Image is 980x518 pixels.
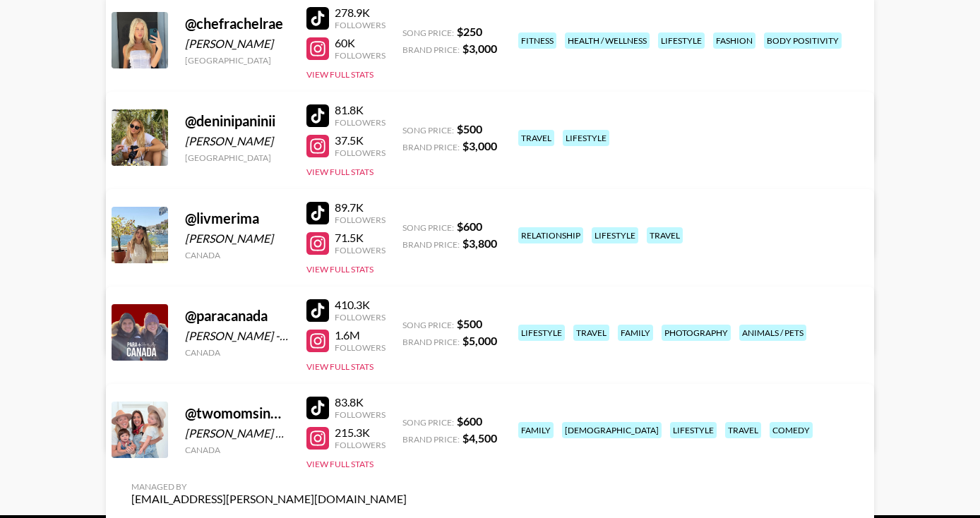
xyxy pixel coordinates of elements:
div: 215.3K [335,426,386,440]
div: Followers [335,20,386,30]
strong: $ 4,500 [462,431,497,445]
div: fashion [713,32,755,49]
div: Followers [335,215,386,225]
div: Canada [185,250,289,260]
button: View Full Stats [306,361,374,372]
div: fitness [518,32,556,49]
div: lifestyle [670,422,717,438]
div: 1.6M [335,328,386,342]
div: photography [662,325,731,341]
strong: $ 5,000 [462,334,497,347]
div: [PERSON_NAME] - [PERSON_NAME] [185,329,289,343]
div: [GEOGRAPHIC_DATA] [185,152,289,163]
strong: $ 600 [457,219,482,233]
div: Canada [185,445,289,455]
div: @ deninipaninii [185,112,289,130]
div: @ livmerima [185,210,289,227]
div: lifestyle [592,227,638,243]
span: Song Price: [402,125,454,135]
div: [DEMOGRAPHIC_DATA] [562,422,662,438]
div: 37.5K [335,133,386,147]
div: 278.9K [335,6,386,20]
div: @ chefrachelrae [185,15,289,32]
span: Brand Price: [402,434,460,445]
div: comedy [770,422,813,438]
div: 60K [335,36,386,50]
div: Followers [335,312,386,323]
div: [PERSON_NAME] [185,134,289,148]
button: View Full Stats [306,167,374,177]
div: @ twomomsinmotion [185,404,289,422]
span: Song Price: [402,28,454,38]
span: Song Price: [402,222,454,233]
strong: $ 3,800 [462,236,497,250]
span: Brand Price: [402,142,460,152]
strong: $ 600 [457,414,482,428]
div: Followers [335,50,386,61]
div: Followers [335,440,386,450]
div: health / wellness [565,32,650,49]
div: Managed By [131,481,407,492]
div: family [618,325,653,341]
div: relationship [518,227,583,243]
span: Song Price: [402,320,454,330]
div: 410.3K [335,298,386,312]
div: [GEOGRAPHIC_DATA] [185,55,289,66]
div: animals / pets [739,325,806,341]
div: @ paracanada [185,307,289,325]
div: lifestyle [563,130,609,146]
span: Brand Price: [402,337,460,347]
div: 89.7K [335,200,386,215]
div: 83.8K [335,395,386,409]
div: 71.5K [335,231,386,245]
div: lifestyle [518,325,565,341]
span: Brand Price: [402,239,460,250]
button: View Full Stats [306,69,374,80]
div: Followers [335,245,386,255]
span: Song Price: [402,417,454,428]
div: Canada [185,347,289,358]
strong: $ 250 [457,25,482,38]
button: View Full Stats [306,459,374,469]
div: travel [647,227,683,243]
strong: $ 500 [457,317,482,330]
div: Followers [335,342,386,353]
div: body positivity [764,32,842,49]
div: lifestyle [658,32,705,49]
div: travel [518,130,554,146]
strong: $ 3,000 [462,42,497,55]
div: travel [725,422,761,438]
div: 81.8K [335,103,386,117]
strong: $ 3,000 [462,139,497,152]
div: Followers [335,147,386,158]
strong: $ 500 [457,122,482,135]
div: Followers [335,117,386,128]
div: Followers [335,409,386,420]
div: [EMAIL_ADDRESS][PERSON_NAME][DOMAIN_NAME] [131,492,407,506]
div: [PERSON_NAME] [185,37,289,51]
div: [PERSON_NAME] [185,231,289,246]
div: [PERSON_NAME] & [PERSON_NAME] [185,426,289,440]
button: View Full Stats [306,264,374,275]
div: travel [573,325,609,341]
div: family [518,422,554,438]
span: Brand Price: [402,44,460,55]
